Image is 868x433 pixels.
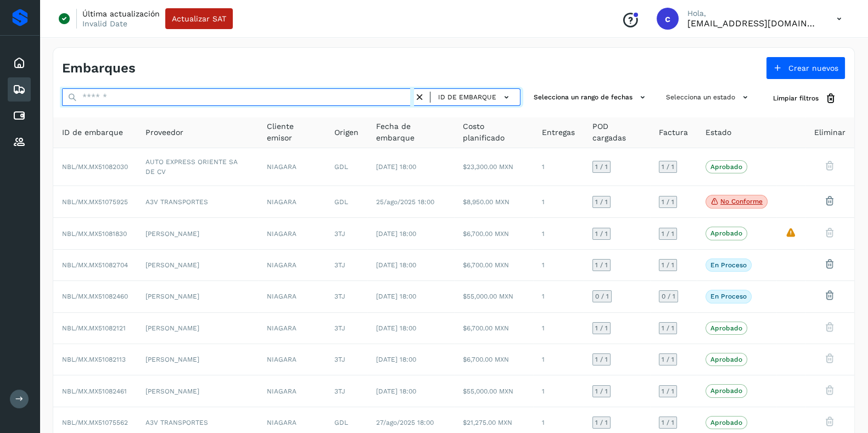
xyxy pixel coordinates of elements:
[662,230,674,237] span: 1 / 1
[8,104,31,128] div: Cuentas por pagar
[326,148,367,186] td: GDL
[788,64,838,72] span: Crear nuevos
[710,387,742,395] p: Aprobado
[8,51,31,75] div: Inicio
[533,148,584,186] td: 1
[326,313,367,344] td: 3TJ
[258,148,326,186] td: NIAGARA
[662,164,674,170] span: 1 / 1
[454,344,533,375] td: $6,700.00 MXN
[463,121,524,144] span: Costo planificado
[326,186,367,218] td: GDL
[662,325,674,331] span: 1 / 1
[595,356,608,363] span: 1 / 1
[720,198,763,205] p: No conforme
[529,88,653,106] button: Selecciona un rango de fechas
[137,218,258,249] td: [PERSON_NAME]
[705,127,731,138] span: Estado
[764,88,845,109] button: Limpiar filtros
[454,250,533,281] td: $6,700.00 MXN
[326,344,367,375] td: 3TJ
[62,293,128,300] span: NBL/MX.MX51082460
[814,127,845,138] span: Eliminar
[533,218,584,249] td: 1
[258,344,326,375] td: NIAGARA
[172,15,226,23] span: Actualizar SAT
[662,262,674,268] span: 1 / 1
[438,92,496,102] span: ID de embarque
[687,9,819,18] p: Hola,
[595,325,608,331] span: 1 / 1
[710,163,742,171] p: Aprobado
[595,293,609,300] span: 0 / 1
[454,375,533,407] td: $55,000.00 MXN
[62,60,136,76] h4: Embarques
[62,356,126,363] span: NBL/MX.MX51082113
[766,57,845,80] button: Crear nuevos
[376,261,416,269] span: [DATE] 18:00
[376,324,416,332] span: [DATE] 18:00
[376,419,434,426] span: 27/ago/2025 18:00
[82,9,160,19] p: Última actualización
[710,229,742,237] p: Aprobado
[662,88,755,106] button: Selecciona un estado
[595,262,608,268] span: 1 / 1
[258,250,326,281] td: NIAGARA
[376,387,416,395] span: [DATE] 18:00
[8,130,31,154] div: Proveedores
[710,356,742,363] p: Aprobado
[137,375,258,407] td: [PERSON_NAME]
[662,356,674,363] span: 1 / 1
[595,199,608,205] span: 1 / 1
[62,387,127,395] span: NBL/MX.MX51082461
[326,375,367,407] td: 3TJ
[62,261,128,269] span: NBL/MX.MX51082704
[662,388,674,395] span: 1 / 1
[62,127,123,138] span: ID de embarque
[533,250,584,281] td: 1
[137,313,258,344] td: [PERSON_NAME]
[454,281,533,312] td: $55,000.00 MXN
[662,199,674,205] span: 1 / 1
[533,375,584,407] td: 1
[533,344,584,375] td: 1
[326,281,367,312] td: 3TJ
[533,281,584,312] td: 1
[62,198,128,206] span: NBL/MX.MX51075925
[595,230,608,237] span: 1 / 1
[659,127,688,138] span: Factura
[454,313,533,344] td: $6,700.00 MXN
[258,218,326,249] td: NIAGARA
[595,388,608,395] span: 1 / 1
[334,127,359,138] span: Origen
[165,8,233,29] button: Actualizar SAT
[376,293,416,300] span: [DATE] 18:00
[662,293,675,300] span: 0 / 1
[267,121,317,144] span: Cliente emisor
[258,186,326,218] td: NIAGARA
[710,419,742,426] p: Aprobado
[62,419,128,426] span: NBL/MX.MX51075562
[710,293,747,300] p: En proceso
[62,230,127,238] span: NBL/MX.MX51081830
[376,230,416,238] span: [DATE] 18:00
[592,121,641,144] span: POD cargadas
[454,186,533,218] td: $8,950.00 MXN
[595,164,608,170] span: 1 / 1
[137,281,258,312] td: [PERSON_NAME]
[710,261,747,269] p: En proceso
[542,127,575,138] span: Entregas
[533,313,584,344] td: 1
[662,419,674,426] span: 1 / 1
[454,148,533,186] td: $23,300.00 MXN
[137,148,258,186] td: AUTO EXPRESS ORIENTE SA DE CV
[376,163,416,171] span: [DATE] 18:00
[710,324,742,332] p: Aprobado
[258,281,326,312] td: NIAGARA
[258,313,326,344] td: NIAGARA
[687,18,819,29] p: calbor@niagarawater.com
[137,344,258,375] td: [PERSON_NAME]
[326,218,367,249] td: 3TJ
[533,186,584,218] td: 1
[8,77,31,102] div: Embarques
